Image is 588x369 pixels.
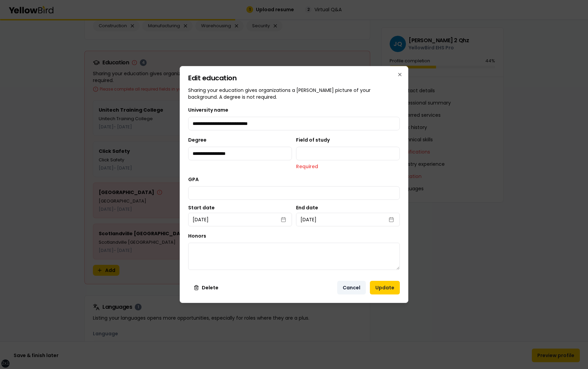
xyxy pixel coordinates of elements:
[188,75,400,81] h2: Edit education
[188,137,207,143] label: Degree
[337,281,366,294] button: Cancel
[296,163,400,170] p: Required
[296,213,400,226] button: [DATE]
[188,232,206,239] label: Honors
[188,87,400,100] p: Sharing your education gives organizations a [PERSON_NAME] picture of your background. A degree i...
[188,107,228,113] label: University name
[188,205,292,210] label: Start date
[188,281,224,294] button: Delete
[296,205,400,210] label: End date
[188,213,292,226] button: [DATE]
[296,137,330,143] label: Field of study
[188,176,199,183] label: GPA
[370,281,400,294] button: Update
